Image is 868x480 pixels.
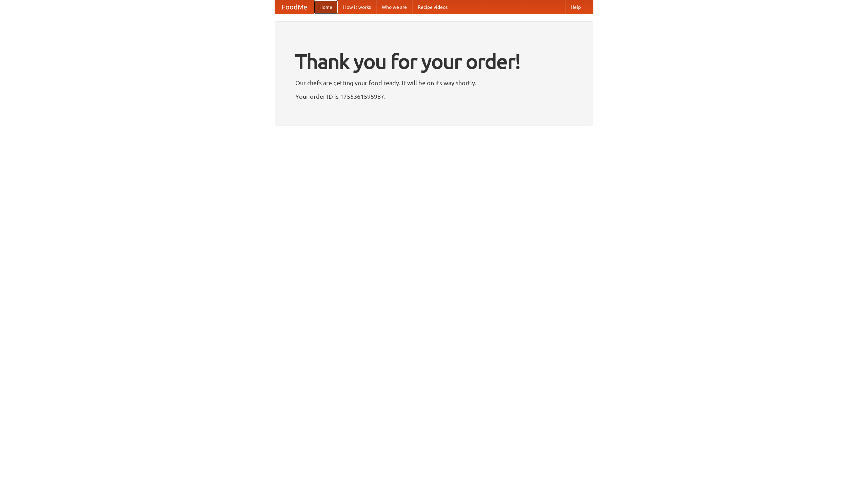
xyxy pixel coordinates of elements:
[565,0,586,14] a: Help
[295,91,573,101] p: Your order ID is 1755361595987.
[376,0,412,14] a: Who we are
[412,0,453,14] a: Recipe videos
[314,0,338,14] a: Home
[275,0,314,14] a: FoodMe
[338,0,376,14] a: How it works
[295,45,573,78] h1: Thank you for your order!
[295,78,573,88] p: Our chefs are getting your food ready. It will be on its way shortly.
